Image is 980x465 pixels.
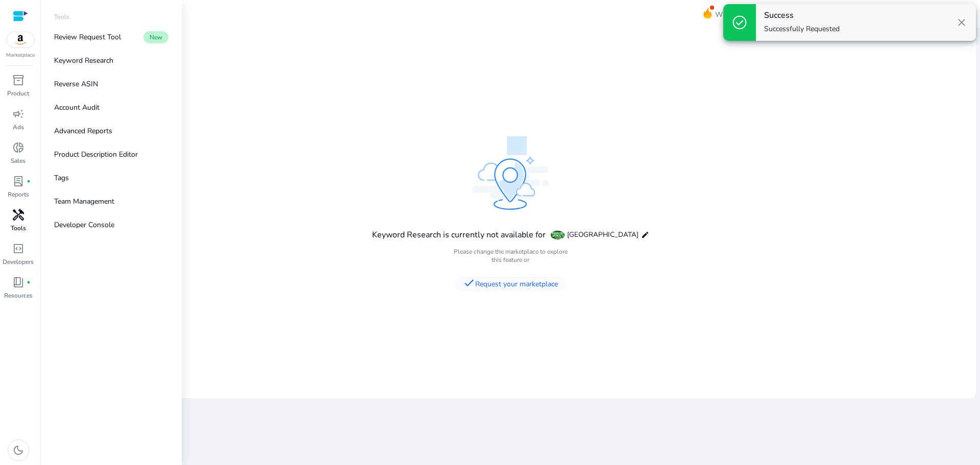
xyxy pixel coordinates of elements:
[7,32,34,47] img: amazon.svg
[955,16,968,29] span: close
[567,230,639,240] span: [GEOGRAPHIC_DATA]
[455,277,566,291] span: Request your marketplace
[54,32,121,42] p: Review Request Tool
[54,102,100,113] p: Account Audit
[4,291,33,300] p: Resources
[8,190,29,199] p: Reports
[6,52,35,59] p: Marketplace
[764,24,840,34] p: Successfully Requested
[13,123,24,132] p: Ads
[54,12,69,21] p: Tools
[54,79,98,89] p: Reverse ASIN
[12,108,24,120] span: campaign
[764,11,840,20] h4: Success
[7,89,29,98] p: Product
[27,280,31,284] span: fiber_manual_record
[143,31,168,43] span: New
[54,55,113,66] p: Keyword Research
[12,141,24,154] span: donut_small
[11,224,26,233] p: Tools
[731,14,748,31] span: check_circle
[463,277,475,289] mat-icon: check
[12,242,24,255] span: code_blocks
[372,230,546,240] h4: Keyword Research is currently not available for
[54,196,114,207] p: Team Management
[11,156,26,165] p: Sales
[715,6,755,23] span: What's New
[12,175,24,187] span: lab_profile
[12,276,24,288] span: book_4
[12,209,24,221] span: handyman
[54,126,112,136] p: Advanced Reports
[641,231,649,239] mat-icon: edit
[12,74,24,86] span: inventory_2
[12,444,24,456] span: dark_mode
[472,136,549,210] img: Feature-Not-Available
[54,149,138,160] p: Product Description Editor
[372,248,649,264] h4: Please change the marketplace to explore this feature or
[27,179,31,183] span: fiber_manual_record
[54,219,114,230] p: Developer Console
[54,173,69,183] p: Tags
[3,257,34,266] p: Developers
